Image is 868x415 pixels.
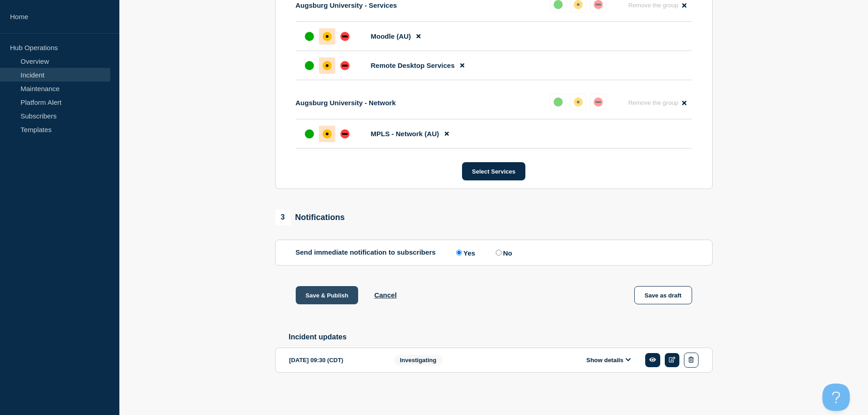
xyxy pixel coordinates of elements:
[550,94,566,110] button: up
[634,286,692,304] button: Save as draft
[554,97,563,107] div: up
[296,1,397,9] p: Augsburg University - Services
[296,248,692,257] div: Send immediate notification to subscribers
[340,32,349,41] div: down
[590,94,606,110] button: down
[340,129,349,138] div: down
[496,250,502,256] input: No
[305,32,314,41] div: up
[493,248,512,257] label: No
[275,210,291,225] span: 3
[305,129,314,138] div: up
[594,97,603,107] div: down
[574,97,583,107] div: affected
[371,32,411,40] span: Moodle (AU)
[394,355,442,365] span: Investigating
[289,353,380,368] div: [DATE] 09:30 (CDT)
[623,94,692,112] button: Remove the group
[371,130,439,138] span: MPLS - Network (AU)
[296,99,396,107] p: Augsburg University - Network
[323,32,332,41] div: affected
[296,248,436,257] p: Send immediate notification to subscribers
[305,61,314,70] div: up
[340,61,349,70] div: down
[371,61,455,69] span: Remote Desktop Services
[822,384,850,411] iframe: Help Scout Beacon - Open
[584,356,634,364] button: Show details
[323,61,332,70] div: affected
[462,162,525,180] button: Select Services
[456,250,462,256] input: Yes
[628,99,678,106] span: Remove the group
[289,333,713,341] h2: Incident updates
[374,291,396,299] button: Cancel
[570,94,586,110] button: affected
[296,286,359,304] button: Save & Publish
[454,248,475,257] label: Yes
[628,2,678,9] span: Remove the group
[323,129,332,138] div: affected
[275,210,345,225] div: Notifications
